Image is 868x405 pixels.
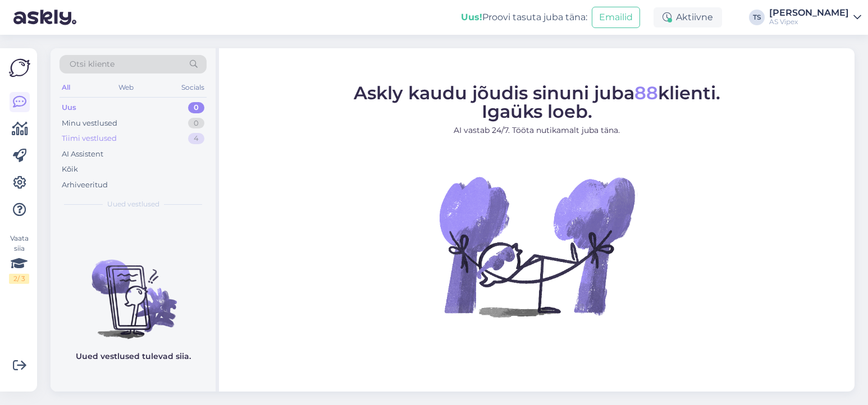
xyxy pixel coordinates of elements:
div: Uus [62,102,76,113]
div: TS [749,10,765,25]
p: AI vastab 24/7. Tööta nutikamalt juba täna. [354,125,720,136]
p: Uued vestlused tulevad siia. [76,351,191,362]
div: Socials [179,80,207,95]
span: 88 [634,82,658,104]
div: All [60,80,72,95]
img: No Chat active [436,145,638,347]
div: 0 [188,102,204,113]
div: 2 / 3 [9,274,29,284]
img: Askly Logo [9,57,30,79]
button: Emailid [592,7,640,28]
span: Uued vestlused [107,199,159,209]
div: AI Assistent [62,149,103,160]
span: Otsi kliente [70,58,115,70]
span: Askly kaudu jõudis sinuni juba klienti. Igaüks loeb. [354,82,720,122]
div: AS Vipex [769,17,849,26]
div: Arhiveeritud [62,180,108,191]
div: Minu vestlused [62,118,117,129]
div: Kõik [62,164,78,175]
div: [PERSON_NAME] [769,8,849,17]
a: [PERSON_NAME]AS Vipex [769,8,861,26]
div: Vaata siia [9,233,29,284]
div: Proovi tasuta juba täna: [461,11,587,24]
div: Web [116,80,136,95]
b: Uus! [461,12,482,22]
div: 0 [188,118,204,129]
img: No chats [51,240,216,340]
div: Aktiivne [654,7,722,27]
div: Tiimi vestlused [62,133,117,144]
div: 4 [188,133,204,144]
